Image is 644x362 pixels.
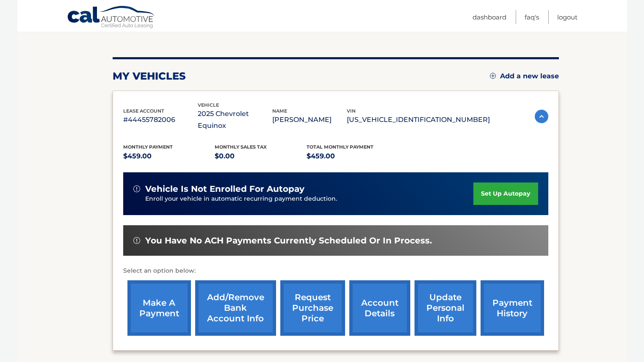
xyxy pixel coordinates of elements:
span: You have no ACH payments currently scheduled or in process. [145,235,432,246]
a: Dashboard [473,10,506,24]
a: Cal Automotive [67,6,156,30]
span: Monthly Payment [123,144,173,150]
a: Logout [557,10,578,24]
img: alert-white.svg [133,237,140,244]
p: #44455782006 [123,114,198,126]
a: update personal info [415,280,476,336]
img: alert-white.svg [133,185,140,192]
span: vin [347,108,356,114]
h2: my vehicles [113,70,186,83]
span: Monthly sales Tax [215,144,267,150]
p: Select an option below: [123,266,548,276]
span: vehicle [198,102,219,108]
p: [PERSON_NAME] [272,114,347,126]
a: account details [349,280,410,336]
p: $459.00 [123,150,215,162]
p: $459.00 [307,150,398,162]
p: [US_VEHICLE_IDENTIFICATION_NUMBER] [347,114,490,126]
p: $0.00 [215,150,307,162]
a: set up autopay [473,182,538,205]
span: Total Monthly Payment [307,144,373,150]
img: add.svg [490,73,496,79]
p: Enroll your vehicle in automatic recurring payment deduction. [145,194,474,204]
span: name [272,108,287,114]
a: request purchase price [280,280,345,336]
img: accordion-active.svg [535,110,548,123]
a: FAQ's [525,10,539,24]
a: make a payment [127,280,191,336]
a: payment history [481,280,544,336]
a: Add a new lease [490,72,559,80]
span: vehicle is not enrolled for autopay [145,184,304,194]
p: 2025 Chevrolet Equinox [198,108,272,132]
a: Add/Remove bank account info [195,280,276,336]
span: lease account [123,108,164,114]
